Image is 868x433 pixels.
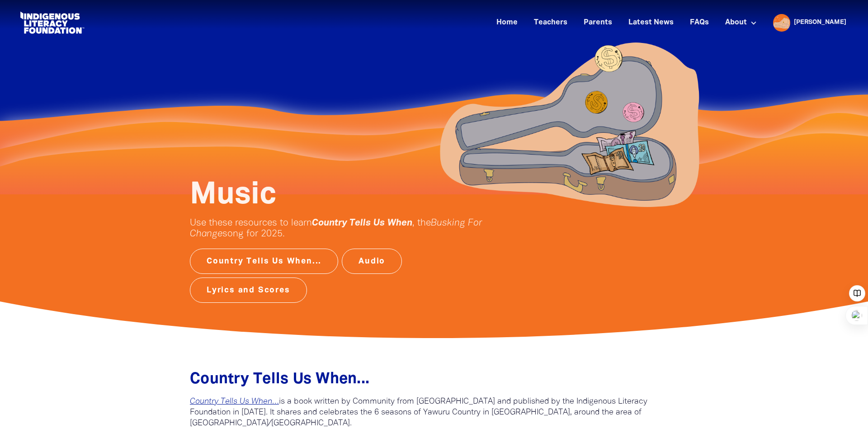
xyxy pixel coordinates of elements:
[190,398,279,405] a: Country Tells Us When…
[190,278,307,303] a: Lyrics and Scores
[190,396,678,429] p: is a book written by Community from [GEOGRAPHIC_DATA] and published by the Indigenous Literacy Fo...
[578,15,618,30] a: Parents
[684,15,714,30] a: FAQs
[312,219,412,227] em: Country Tells Us When
[190,372,369,386] span: Country Tells Us When﻿...
[720,15,762,30] a: About
[491,15,523,30] a: Home
[190,218,506,240] p: Use these resources to learn , the song for 2025.
[794,19,846,26] a: [PERSON_NAME]
[190,181,276,209] span: Music
[623,15,679,30] a: Latest News
[190,249,338,274] a: Country Tells Us When...
[528,15,573,30] a: Teachers
[342,249,402,274] a: Audio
